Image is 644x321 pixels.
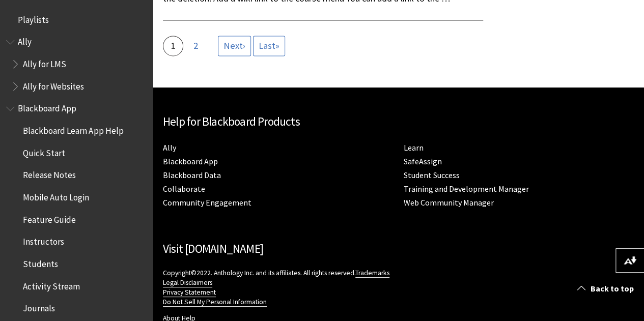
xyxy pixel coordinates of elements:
[23,189,89,202] span: Mobile Auto Login
[163,113,634,131] h2: Help for Blackboard Products
[23,278,80,291] span: Activity Stream
[163,197,251,208] a: Community Engagement
[259,40,275,51] span: Last
[23,167,76,181] span: Release Notes
[404,156,442,167] a: SafeAssign
[404,197,494,208] a: Web Community Manager
[404,170,460,181] a: Student Success
[163,268,634,307] p: Copyright©2022. Anthology Inc. and its affiliates. All rights reserved.
[355,269,389,278] a: Trademarks
[163,156,218,167] a: Blackboard App
[163,278,212,287] a: Legal Disclaimers
[23,55,66,69] span: Ally for LMS
[23,211,76,225] span: Feature Guide
[163,170,221,181] a: Blackboard Data
[259,40,279,51] span: »
[223,40,243,51] span: Next
[6,11,147,28] nav: Book outline for Playlists
[404,142,424,153] a: Learn
[18,100,76,114] span: Blackboard App
[23,144,65,158] span: Quick Start
[23,234,64,247] span: Instructors
[23,122,123,136] span: Blackboard Learn App Help
[570,279,644,298] a: Back to top
[18,11,49,25] span: Playlists
[6,34,147,95] nav: Book outline for Anthology Ally Help
[18,34,32,47] span: Ally
[163,184,205,194] a: Collaborate
[23,255,58,269] span: Students
[404,184,529,194] a: Training and Development Manager
[163,298,267,307] a: Do Not Sell My Personal Information
[223,40,245,51] span: ›
[163,142,176,153] a: Ally
[163,288,216,297] a: Privacy Statement
[163,241,263,256] a: Visit [DOMAIN_NAME]
[163,36,183,56] a: 1
[23,300,55,314] span: Journals
[23,78,84,92] span: Ally for Websites
[185,36,206,56] a: 2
